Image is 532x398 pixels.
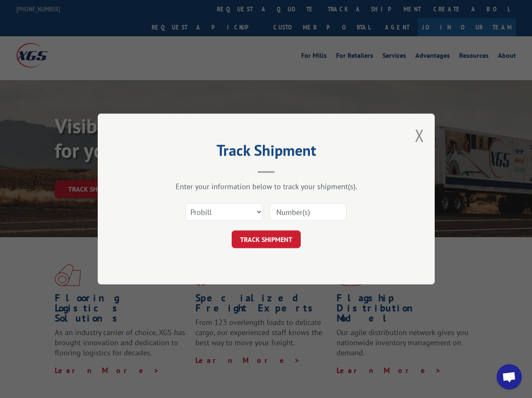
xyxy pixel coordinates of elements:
h2: Track Shipment [140,144,393,160]
div: Enter your information below to track your shipment(s). [140,181,393,191]
button: Close modal [415,124,424,146]
button: TRACK SHIPMENT [232,230,301,248]
input: Number(s) [269,203,347,221]
a: Open chat [497,364,522,390]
